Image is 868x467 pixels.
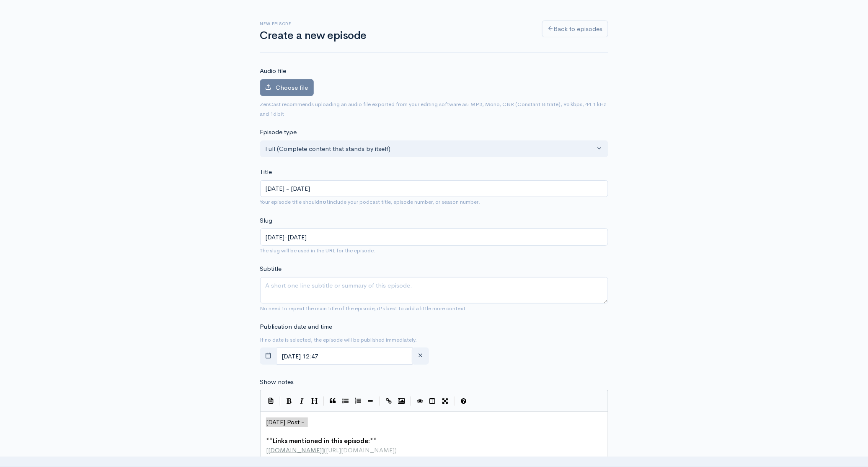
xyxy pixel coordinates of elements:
span: [ [266,446,269,454]
i: | [411,397,411,406]
span: Choose file [276,83,308,91]
input: What is the episode's title? [260,180,608,197]
small: ZenCast recommends uploading an audio file exported from your editing software as: MP3, Mono, CBR... [260,101,607,117]
i: | [380,397,380,406]
label: Slug [260,216,273,226]
span: ) [395,446,397,454]
small: No need to repeat the main title of the episode, it's best to add a little more context. [260,305,468,312]
label: Subtitle [260,264,282,274]
span: [DOMAIN_NAME] [269,446,322,454]
button: Insert Image [395,395,408,407]
a: Back to episodes [542,21,608,38]
span: ( [324,446,326,454]
label: Audio file [260,66,287,76]
label: Show notes [260,377,294,387]
span: [DATE] Post - [266,418,305,426]
button: Toggle Preview [414,395,426,407]
button: Create Link [383,395,395,407]
button: Insert Show Notes Template [265,394,277,407]
button: Toggle Fullscreen [439,395,452,407]
button: Quote [327,395,339,407]
i: | [280,397,281,406]
button: Toggle Side by Side [426,395,439,407]
small: The slug will be used in the URL for the episode. [260,247,376,254]
button: toggle [260,348,277,365]
small: If no date is selected, the episode will be published immediately. [260,336,417,343]
label: Title [260,167,272,177]
button: Heading [308,395,321,407]
h1: Create a new episode [260,30,532,42]
span: Links mentioned in this episode: [273,437,370,445]
button: Bold [283,395,296,407]
button: Insert Horizontal Line [364,395,377,407]
span: ] [322,446,324,454]
span: [URL][DOMAIN_NAME] [326,446,395,454]
button: clear [412,348,429,365]
label: Publication date and time [260,322,333,332]
input: title-of-episode [260,228,608,246]
button: Markdown Guide [457,395,470,407]
button: Numbered List [352,395,364,407]
small: Your episode title should include your podcast title, episode number, or season number. [260,198,480,205]
button: Generic List [339,395,352,407]
h6: New episode [260,21,532,26]
i: | [323,397,324,406]
i: | [454,397,455,406]
div: Full (Complete content that stands by itself) [266,144,595,154]
strong: not [320,198,329,205]
button: Full (Complete content that stands by itself) [260,140,608,158]
label: Episode type [260,127,297,137]
button: Italic [296,395,308,407]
